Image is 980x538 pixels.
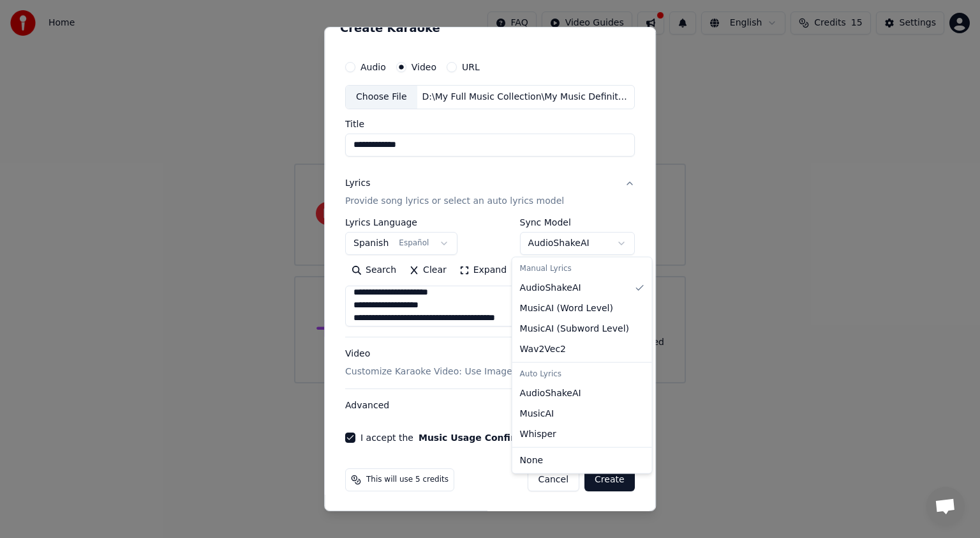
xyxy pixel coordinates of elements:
span: Whisper [520,427,556,440]
span: MusicAI ( Subword Level ) [520,323,629,335]
div: Manual Lyrics [515,260,650,278]
span: AudioShakeAI [520,387,581,400]
span: MusicAI [520,407,554,420]
span: Wav2Vec2 [520,343,566,356]
span: AudioShakeAI [520,282,581,295]
span: None [520,454,544,466]
span: MusicAI ( Word Level ) [520,302,613,315]
div: Auto Lyrics [515,365,650,383]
